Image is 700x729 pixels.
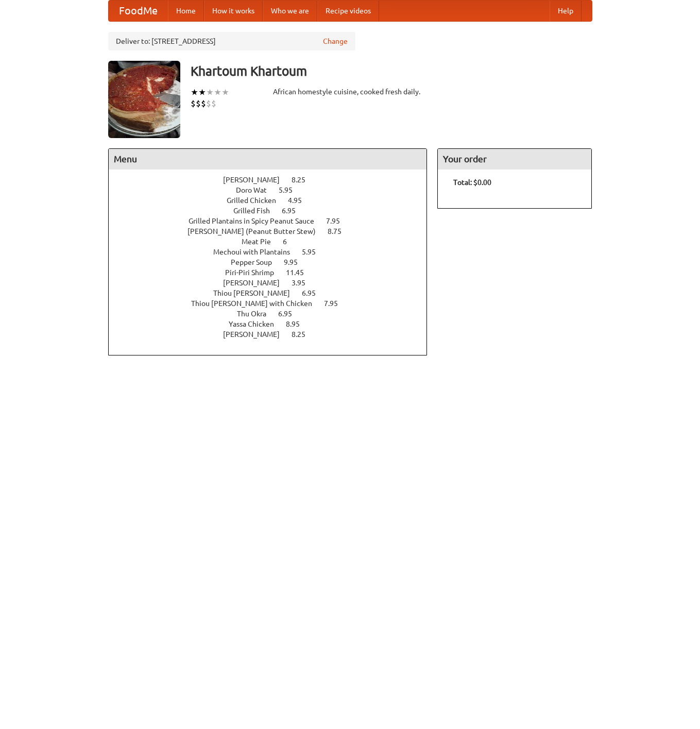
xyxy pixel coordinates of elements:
img: angular.jpg [108,61,180,138]
span: Grilled Fish [233,207,280,215]
a: [PERSON_NAME] 8.25 [223,330,325,338]
span: Grilled Chicken [227,196,286,205]
li: $ [196,98,201,109]
span: 7.95 [324,299,348,308]
a: Grilled Chicken 4.95 [227,196,321,205]
h3: Khartoum Khartoum [191,61,592,81]
span: 3.95 [292,279,316,287]
a: FoodMe [109,1,168,21]
a: Grilled Fish 6.95 [233,207,315,215]
li: $ [191,98,196,109]
b: Total: $0.00 [453,178,491,187]
span: 9.95 [284,258,308,266]
a: Doro Wat 5.95 [236,186,312,194]
li: ★ [198,87,206,98]
span: Doro Wat [236,186,277,194]
a: [PERSON_NAME] (Peanut Butter Stew) 8.75 [187,227,361,235]
a: Thiou [PERSON_NAME] 6.95 [213,289,335,297]
span: [PERSON_NAME] (Peanut Butter Stew) [187,227,326,235]
a: Thu Okra 6.95 [237,310,311,318]
li: $ [211,98,216,109]
a: [PERSON_NAME] 3.95 [223,279,325,287]
a: Recipe videos [317,1,379,21]
span: 6 [283,238,297,246]
li: ★ [221,87,229,98]
span: [PERSON_NAME] [223,279,290,287]
span: 8.95 [286,320,310,328]
a: Mechoui with Plantains 5.95 [213,248,335,256]
a: How it works [204,1,263,21]
div: Deliver to: [STREET_ADDRESS] [108,32,355,50]
span: 5.95 [302,248,326,256]
a: Thiou [PERSON_NAME] with Chicken 7.95 [191,299,357,308]
span: 7.95 [326,217,350,225]
span: 5.95 [279,186,303,194]
span: 8.25 [292,330,316,338]
a: Who we are [263,1,317,21]
span: 4.95 [288,196,312,205]
span: Piri-Piri Shrimp [225,268,284,277]
span: Thiou [PERSON_NAME] [213,289,300,297]
span: Grilled Plantains in Spicy Peanut Sauce [189,217,325,225]
span: 6.95 [302,289,326,297]
span: Pepper Soup [231,258,282,266]
li: $ [201,98,206,109]
li: ★ [191,87,198,98]
a: [PERSON_NAME] 8.25 [223,176,325,184]
span: Mechoui with Plantains [213,248,300,256]
span: 6.95 [282,207,306,215]
a: Home [168,1,204,21]
span: Yassa Chicken [229,320,284,328]
span: Meat Pie [242,238,281,246]
span: [PERSON_NAME] [223,176,290,184]
span: 8.25 [292,176,316,184]
a: Yassa Chicken 8.95 [229,320,319,328]
a: Change [323,36,348,46]
li: ★ [206,87,214,98]
h4: Your order [438,149,591,169]
span: 8.75 [328,227,352,235]
h4: Menu [109,149,427,169]
span: Thu Okra [237,310,277,318]
a: Piri-Piri Shrimp 11.45 [225,268,323,277]
a: Meat Pie 6 [242,238,306,246]
div: African homestyle cuisine, cooked fresh daily. [273,87,428,97]
li: ★ [214,87,221,98]
a: Help [550,1,582,21]
a: Grilled Plantains in Spicy Peanut Sauce 7.95 [189,217,359,225]
span: [PERSON_NAME] [223,330,290,338]
li: $ [206,98,211,109]
span: Thiou [PERSON_NAME] with Chicken [191,299,322,308]
span: 11.45 [286,268,314,277]
span: 6.95 [278,310,302,318]
a: Pepper Soup 9.95 [231,258,317,266]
